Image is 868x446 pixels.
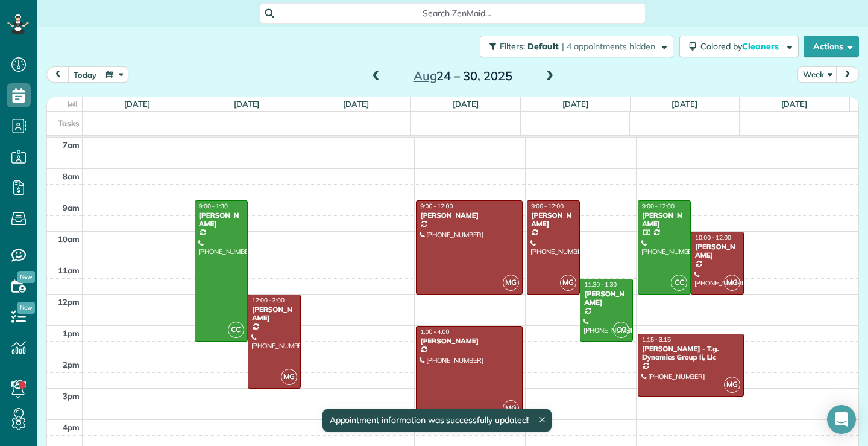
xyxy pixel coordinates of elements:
[124,99,150,109] a: [DATE]
[46,66,69,83] button: prev
[694,243,740,260] div: [PERSON_NAME]
[322,409,551,432] div: Appointment information was successfully updated!
[642,336,671,343] span: 1:15 - 3:15
[420,337,518,345] div: [PERSON_NAME]
[420,211,518,220] div: [PERSON_NAME]
[527,41,559,52] span: Default
[562,41,655,52] span: | 4 appointments hidden
[641,211,687,229] div: [PERSON_NAME]
[560,275,576,291] span: MG
[562,99,588,109] a: [DATE]
[797,66,837,83] button: Week
[742,41,781,52] span: Cleaners
[530,211,576,229] div: [PERSON_NAME]
[17,271,35,283] span: New
[531,202,564,210] span: 9:00 - 12:00
[827,405,856,434] div: Open Intercom Messenger
[679,36,799,57] button: Colored byCleaners
[234,99,260,109] a: [DATE]
[453,99,479,109] a: [DATE]
[388,69,538,83] h2: 24 – 30, 2025
[68,66,102,83] button: today
[700,41,783,52] span: Colored by
[836,66,859,83] button: next
[695,234,731,241] span: 10:00 - 12:00
[63,328,80,338] span: 1pm
[724,377,740,393] span: MG
[503,275,519,291] span: MG
[228,322,244,338] span: CC
[420,202,453,210] span: 9:00 - 12:00
[671,99,697,109] a: [DATE]
[641,345,740,362] div: [PERSON_NAME] - T.g. Dynamics Group Ii, Llc
[63,140,80,150] span: 7am
[343,99,369,109] a: [DATE]
[804,36,859,57] button: Actions
[252,296,285,304] span: 12:00 - 3:00
[63,203,80,212] span: 9am
[583,290,629,307] div: [PERSON_NAME]
[281,369,297,385] span: MG
[17,302,35,314] span: New
[63,360,80,369] span: 2pm
[642,202,675,210] span: 9:00 - 12:00
[251,305,297,323] div: [PERSON_NAME]
[58,297,80,307] span: 12pm
[671,275,687,291] span: CC
[58,234,80,244] span: 10am
[199,202,228,210] span: 9:00 - 1:30
[198,211,244,229] div: [PERSON_NAME]
[58,118,80,128] span: Tasks
[724,275,740,291] span: MG
[58,266,80,275] span: 11am
[414,68,437,83] span: Aug
[63,422,80,432] span: 4pm
[584,281,617,288] span: 11:30 - 1:30
[63,391,80,401] span: 3pm
[613,322,629,338] span: CC
[480,36,673,57] button: Filters: Default | 4 appointments hidden
[420,328,449,336] span: 1:00 - 4:00
[474,36,673,57] a: Filters: Default | 4 appointments hidden
[503,400,519,416] span: MG
[781,99,807,109] a: [DATE]
[500,41,525,52] span: Filters:
[63,171,80,181] span: 8am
